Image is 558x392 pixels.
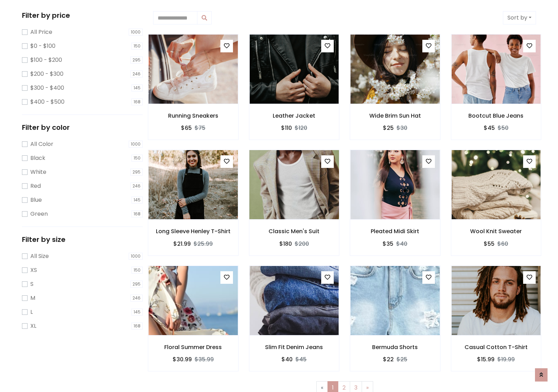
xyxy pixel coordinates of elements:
span: 1000 [129,141,143,148]
h5: Filter by price [22,11,143,20]
span: 246 [130,183,143,190]
label: Black [30,154,45,162]
h6: Bootcut Blue Jeans [451,112,541,119]
label: All Price [30,28,52,36]
h6: Classic Men's Suit [249,228,339,235]
h6: $35 [383,241,393,247]
span: 295 [130,57,143,64]
h6: Leather Jacket [249,112,339,119]
span: 168 [131,98,143,105]
span: 168 [131,323,143,330]
label: $0 - $100 [30,42,55,50]
button: Sort by [503,11,536,24]
h6: $55 [484,241,495,247]
h6: Slim Fit Denim Jeans [249,344,339,350]
del: $30 [397,124,407,132]
h6: $25 [383,125,394,131]
h6: $65 [181,125,192,131]
label: L [30,308,33,316]
h5: Filter by size [22,235,143,244]
del: $75 [195,124,205,132]
label: All Color [30,140,53,148]
label: White [30,168,46,176]
label: Blue [30,196,42,204]
h6: $180 [279,241,292,247]
h6: Long Sleeve Henley T-Shirt [148,228,238,235]
label: XL [30,322,36,330]
del: $19.99 [497,355,515,363]
label: Red [30,182,41,190]
del: $25.99 [194,240,213,248]
label: $100 - $200 [30,56,62,64]
h6: $40 [281,356,293,363]
span: » [366,384,369,392]
span: 246 [130,71,143,77]
del: $25 [397,355,407,363]
span: 246 [130,295,143,302]
h6: Casual Cotton T-Shirt [451,344,541,350]
label: All Size [30,252,49,260]
span: 1000 [129,253,143,260]
span: 145 [131,309,143,316]
span: 145 [131,84,143,91]
span: 295 [130,169,143,176]
label: $200 - $300 [30,70,63,78]
label: M [30,294,35,302]
h6: Floral Summer Dress [148,344,238,350]
h6: Running Sneakers [148,112,238,119]
span: 1000 [129,29,143,36]
h5: Filter by color [22,123,143,132]
h6: $30.99 [173,356,192,363]
label: XS [30,266,37,274]
h6: $15.99 [477,356,495,363]
del: $120 [295,124,307,132]
h6: $22 [383,356,394,363]
del: $35.99 [195,355,214,363]
h6: Pleated Midi Skirt [350,228,440,235]
span: 150 [131,43,143,50]
h6: $110 [281,125,292,131]
label: Green [30,210,48,218]
del: $40 [396,240,407,248]
h6: $21.99 [173,241,191,247]
del: $50 [498,124,508,132]
h6: Wool Knit Sweater [451,228,541,235]
del: $45 [295,355,307,363]
span: 168 [131,210,143,217]
label: $400 - $500 [30,98,65,106]
h6: Bermuda Shorts [350,344,440,350]
span: 150 [131,267,143,274]
span: 295 [130,281,143,288]
label: S [30,280,33,288]
del: $200 [295,240,309,248]
label: $300 - $400 [30,84,64,92]
h6: Wide Brim Sun Hat [350,112,440,119]
h6: $45 [484,125,495,131]
del: $60 [497,240,508,248]
span: 145 [131,197,143,204]
span: 150 [131,155,143,162]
